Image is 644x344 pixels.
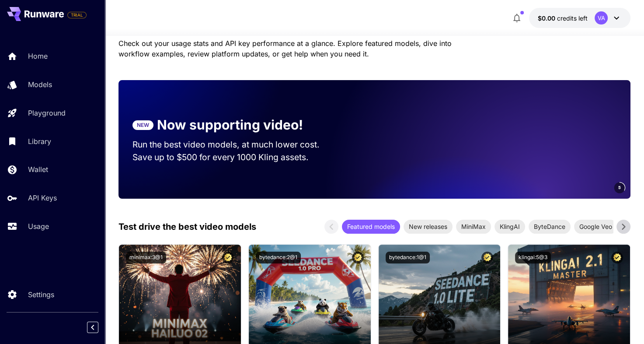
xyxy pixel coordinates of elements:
[132,151,336,164] p: Save up to $500 for every 1000 Kling assets.
[118,220,256,233] p: Test drive the best video models
[342,220,400,234] div: Featured models
[481,252,493,263] button: Certified Model – Vetted for best performance and includes a commercial license.
[618,184,621,191] span: 5
[28,108,66,118] p: Playground
[557,14,588,22] span: credits left
[28,221,49,232] p: Usage
[611,252,623,263] button: Certified Model – Vetted for best performance and includes a commercial license.
[126,252,166,263] button: minimax:3@1
[28,193,57,203] p: API Keys
[404,222,453,231] span: New releases
[28,164,48,175] p: Wallet
[494,222,525,231] span: KlingAI
[222,252,234,263] button: Certified Model – Vetted for best performance and includes a commercial license.
[538,14,588,23] div: $0.00
[94,319,105,335] div: Collapse sidebar
[494,220,525,234] div: KlingAI
[87,322,98,333] button: Collapse sidebar
[118,39,452,58] span: Check out your usage stats and API key performance at a glance. Explore featured models, dive int...
[28,289,54,300] p: Settings
[456,220,491,234] div: MiniMax
[352,252,364,263] button: Certified Model – Vetted for best performance and includes a commercial license.
[456,222,491,231] span: MiniMax
[28,79,52,90] p: Models
[28,51,48,61] p: Home
[68,12,86,18] span: TRIAL
[132,138,336,151] p: Run the best video models, at much lower cost.
[404,220,453,234] div: New releases
[28,136,51,147] p: Library
[137,121,149,129] p: NEW
[529,8,630,28] button: $0.00VA
[595,11,608,25] div: VA
[256,252,301,263] button: bytedance:2@1
[529,220,571,234] div: ByteDance
[386,252,430,263] button: bytedance:1@1
[342,222,400,231] span: Featured models
[529,222,571,231] span: ByteDance
[67,10,87,20] span: Add your payment card to enable full platform functionality.
[515,252,551,263] button: klingai:5@3
[157,115,303,135] p: Now supporting video!
[574,222,617,231] span: Google Veo
[538,14,557,22] span: $0.00
[574,220,617,234] div: Google Veo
